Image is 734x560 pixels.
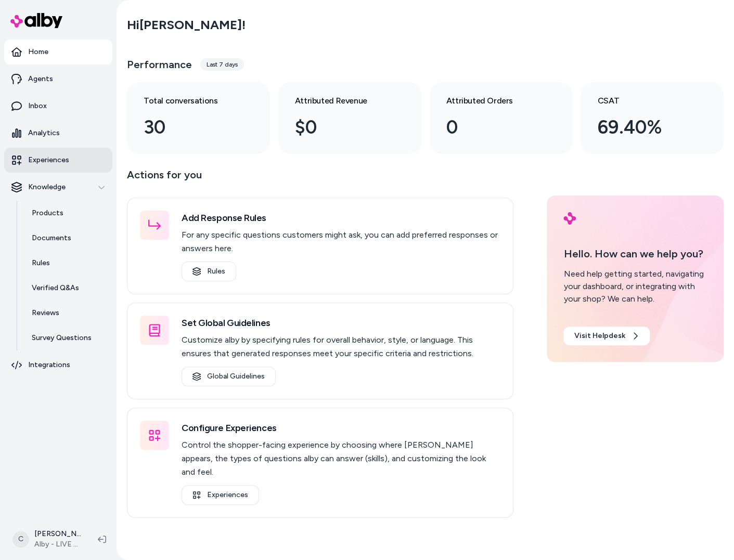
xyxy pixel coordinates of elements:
[182,333,500,360] p: Customize alby by specifying rules for overall behavior, style, or language. This ensures that ge...
[278,82,421,154] a: Attributed Revenue $0
[32,258,50,268] p: Rules
[28,360,70,370] p: Integrations
[34,529,81,539] p: [PERSON_NAME]
[32,233,71,243] p: Documents
[32,208,63,218] p: Products
[32,283,79,293] p: Verified Q&As
[21,201,112,226] a: Products
[563,246,707,262] p: Hello. How can we help you?
[127,57,192,72] h3: Performance
[295,113,388,141] div: $0
[182,211,500,225] h3: Add Response Rules
[182,228,500,255] p: For any specific questions customers might ask, you can add preferred responses or answers here.
[446,113,539,141] div: 0
[4,40,112,64] a: Home
[32,308,59,318] p: Reviews
[28,182,66,192] p: Knowledge
[21,301,112,325] a: Reviews
[430,82,573,154] a: Attributed Orders 0
[28,128,60,138] p: Analytics
[21,251,112,276] a: Rules
[295,95,388,107] h3: Attributed Revenue
[32,333,92,343] p: Survey Questions
[28,155,69,165] p: Experiences
[34,539,81,550] span: Alby - LIVE on [DOMAIN_NAME]
[4,67,112,92] a: Agents
[127,82,270,154] a: Total conversations 30
[28,47,48,57] p: Home
[12,531,29,548] span: C
[597,113,690,141] div: 69.40%
[200,58,244,71] div: Last 7 days
[4,148,112,173] a: Experiences
[182,421,500,435] h3: Configure Experiences
[6,523,89,556] button: C[PERSON_NAME]Alby - LIVE on [DOMAIN_NAME]
[563,327,650,345] a: Visit Helpdesk
[4,94,112,119] a: Inbox
[127,166,513,191] p: Actions for you
[4,353,112,377] a: Integrations
[28,74,53,84] p: Agents
[21,325,112,350] a: Survey Questions
[182,438,500,479] p: Control the shopper-facing experience by choosing where [PERSON_NAME] appears, the types of quest...
[144,95,237,107] h3: Total conversations
[4,121,112,146] a: Analytics
[28,101,47,111] p: Inbox
[563,268,707,305] div: Need help getting started, navigating your dashboard, or integrating with your shop? We can help.
[4,175,112,200] button: Knowledge
[182,485,259,505] a: Experiences
[182,316,500,330] h3: Set Global Guidelines
[144,113,237,141] div: 30
[597,95,690,107] h3: CSAT
[127,17,246,33] h2: Hi [PERSON_NAME] !
[182,262,236,281] a: Rules
[446,95,539,107] h3: Attributed Orders
[182,367,276,386] a: Global Guidelines
[21,226,112,251] a: Documents
[21,276,112,301] a: Verified Q&As
[10,13,62,28] img: alby Logo
[563,212,576,225] img: alby Logo
[581,82,724,154] a: CSAT 69.40%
